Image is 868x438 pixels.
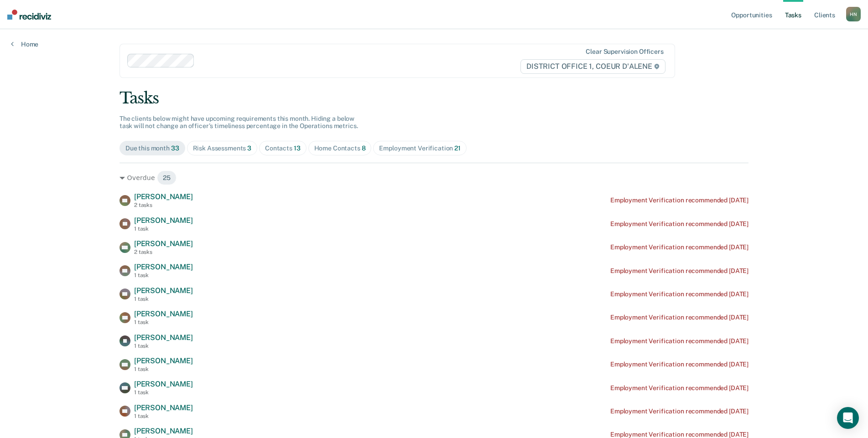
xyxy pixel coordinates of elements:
a: Home [11,40,38,48]
div: Home Contacts [314,144,366,152]
span: [PERSON_NAME] [134,239,193,248]
div: Employment Verification recommended [DATE] [610,361,748,368]
div: 1 task [134,319,193,325]
span: 3 [247,144,251,152]
div: 1 task [134,413,193,419]
div: Overdue 25 [120,170,748,185]
div: 1 task [134,366,193,372]
div: 2 tasks [134,202,193,208]
span: 33 [171,144,179,152]
div: 1 task [134,272,193,278]
div: 1 task [134,389,193,396]
span: [PERSON_NAME] [134,403,193,412]
div: Due this month [125,144,179,152]
div: Tasks [120,89,748,108]
button: HN [846,7,861,21]
div: Employment Verification recommended [DATE] [610,407,748,415]
div: Clear supervision officers [586,48,663,56]
img: Recidiviz [7,10,51,20]
span: [PERSON_NAME] [134,309,193,318]
div: Employment Verification recommended [DATE] [610,337,748,345]
span: 25 [157,170,177,185]
span: [PERSON_NAME] [134,427,193,435]
span: The clients below might have upcoming requirements this month. Hiding a below task will not chang... [120,115,358,130]
span: 21 [454,144,461,152]
div: H N [846,7,861,21]
div: Employment Verification [379,144,460,152]
div: 1 task [134,296,193,302]
div: 2 tasks [134,249,193,255]
div: Employment Verification recommended [DATE] [610,243,748,251]
div: Employment Verification recommended [DATE] [610,290,748,298]
div: Employment Verification recommended [DATE] [610,267,748,275]
div: Employment Verification recommended [DATE] [610,196,748,204]
div: Contacts [265,144,301,152]
span: DISTRICT OFFICE 1, COEUR D'ALENE [520,59,665,74]
span: [PERSON_NAME] [134,192,193,201]
div: Employment Verification recommended [DATE] [610,220,748,228]
span: [PERSON_NAME] [134,356,193,365]
span: 8 [362,144,366,152]
div: Risk Assessments [193,144,252,152]
div: 1 task [134,226,193,232]
div: Employment Verification recommended [DATE] [610,314,748,321]
div: Employment Verification recommended [DATE] [610,384,748,392]
span: [PERSON_NAME] [134,216,193,225]
span: 13 [294,144,301,152]
div: 1 task [134,343,193,349]
span: [PERSON_NAME] [134,286,193,295]
span: [PERSON_NAME] [134,263,193,271]
span: [PERSON_NAME] [134,380,193,388]
div: Open Intercom Messenger [837,407,859,429]
span: [PERSON_NAME] [134,333,193,342]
